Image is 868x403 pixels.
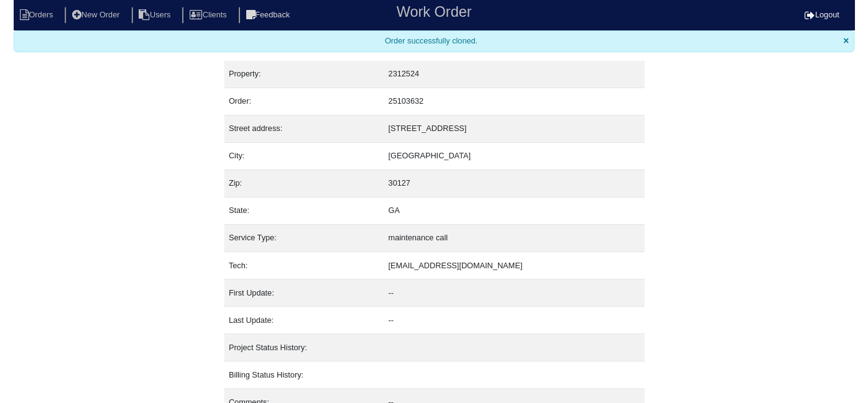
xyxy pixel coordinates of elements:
[378,258,645,286] td: [EMAIL_ADDRESS][DOMAIN_NAME]
[378,202,645,230] td: GA
[172,7,228,24] li: Clients
[52,11,118,20] a: New Order
[378,174,645,202] td: 30127
[121,7,170,24] li: Users
[215,230,378,258] td: Service Type:
[215,174,378,202] td: Zip:
[230,7,292,24] li: Feedback
[378,286,645,314] td: --
[215,90,378,118] td: Order:
[121,11,170,20] a: Users
[215,286,378,314] td: First Update:
[52,7,118,24] li: New Order
[215,258,378,286] td: Tech:
[215,62,378,90] td: Property:
[848,37,854,47] span: ×
[215,369,378,397] td: Billing Status History:
[215,342,378,369] td: Project Status History:
[378,314,645,342] td: --
[848,37,854,48] span: Close
[215,202,378,230] td: State:
[378,146,645,174] td: [GEOGRAPHIC_DATA]
[172,11,228,20] a: Clients
[378,230,645,258] td: maintenance call
[215,146,378,174] td: City:
[808,11,844,20] a: Logout
[378,62,645,90] td: 2312524
[378,90,645,118] td: 25103632
[215,118,378,146] td: Street address:
[378,118,645,146] td: [STREET_ADDRESS]
[215,314,378,342] td: Last Update:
